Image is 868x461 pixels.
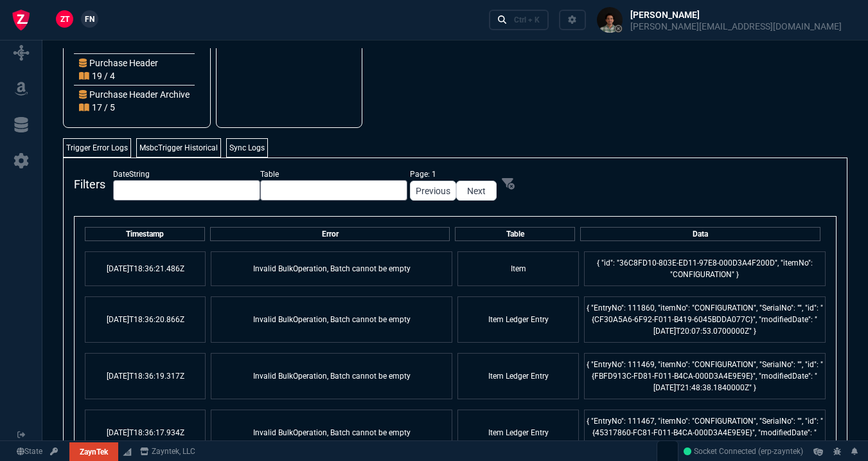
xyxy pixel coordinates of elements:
td: { "EntryNo": 111469, "itemNo": "CONFIGURATION", "SerialNo": "", "id": "{FBFD913C-FD81-F011-B4CA-0... [584,353,826,399]
th: Error [210,227,450,241]
td: Invalid BulkOperation, Batch cannot be empty [211,410,452,456]
td: { "id": "36C8FD10-803E-ED11-97E8-000D3A4F200D", "itemNo": "CONFIGURATION" } [584,251,826,286]
span: Table [260,168,407,180]
a: Next [456,181,497,201]
a: Previous [410,181,456,201]
td: Invalid BulkOperation, Batch cannot be empty [211,296,452,343]
td: [DATE]T18:36:21.486Z [85,251,206,286]
a: MsbcTrigger Historical [136,138,221,158]
span: Socket Connected (erp-zayntek) [684,447,803,456]
p: Purchase Header [79,57,158,69]
td: Item Ledger Entry [457,296,578,343]
a: msbcCompanyName [136,446,199,457]
th: Table [455,227,575,241]
td: [DATE]T18:36:20.866Z [85,296,206,343]
td: Invalid BulkOperation, Batch cannot be empty [211,251,452,286]
td: [DATE]T18:36:19.317Z [85,353,206,399]
a: API TOKEN [46,446,62,457]
td: [DATE]T18:36:17.934Z [85,410,206,456]
a: Trigger Error Logs [63,138,131,158]
td: Invalid BulkOperation, Batch cannot be empty [211,353,452,399]
span: FN [85,14,94,25]
span: DateString [113,168,260,180]
th: Timestamp [85,227,205,241]
span: Page: 1 [410,168,497,181]
p: 19 / 4 [79,69,115,82]
a: Global State [13,446,46,457]
a: Sync Logs [226,138,268,158]
td: Item [457,251,578,286]
a: T-E3JoocJiFlV9d3AAAr [684,446,803,457]
td: { "EntryNo": 111467, "itemNo": "CONFIGURATION", "SerialNo": "", "id": "{45317860-FC81-F011-B4CA-0... [584,410,826,456]
span: Filters [74,176,105,194]
td: Item Ledger Entry [457,353,578,399]
th: Data [580,227,820,241]
p: Purchase Header Archive [79,88,190,101]
td: { "EntryNo": 111860, "itemNo": "CONFIGURATION", "SerialNo": "", "id": "{CF30A5A6-6F92-F011-B419-6... [584,296,826,343]
span: ZT [60,14,69,25]
td: Item Ledger Entry [457,410,578,456]
p: 17 / 5 [79,101,115,114]
div: Ctrl + K [514,15,540,25]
